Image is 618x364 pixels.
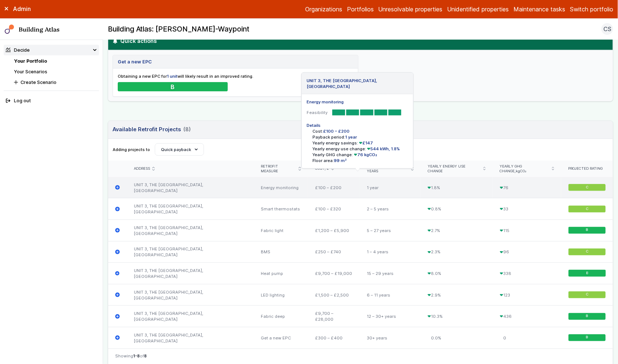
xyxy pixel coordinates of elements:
span: Adding projects to [113,147,150,152]
div: Heat pump [254,263,308,284]
div: Fabric light [254,220,308,242]
button: Log out [4,96,99,106]
div: 33 [493,198,561,220]
div: £250 – £740 [308,241,360,263]
li: Payback period: [312,134,409,140]
div: 10.3% [421,306,493,327]
div: Fabric deep [254,306,308,327]
li: Cost: [312,128,409,134]
div: 12 – 30+ years [360,306,421,327]
span: B [171,83,175,91]
div: UNIT 3, THE [GEOGRAPHIC_DATA], [GEOGRAPHIC_DATA] [127,284,254,306]
div: UNIT 3, THE [GEOGRAPHIC_DATA], [GEOGRAPHIC_DATA] [127,327,254,349]
span: kgCO₂ [516,169,527,173]
a: Unidentified properties [447,5,509,14]
div: 123 [493,284,561,306]
span: B [586,335,588,340]
span: Yearly GHG change, [500,164,550,174]
div: UNIT 3, THE [GEOGRAPHIC_DATA], [GEOGRAPHIC_DATA] [127,306,254,327]
a: Your Portfolio [14,58,47,64]
a: Your Scenarios [14,69,47,74]
div: 0.8% [421,198,493,220]
span: (8) [183,125,191,133]
div: Get a new EPC [254,327,308,349]
div: 2.3% [421,241,493,263]
div: UNIT 3, THE [GEOGRAPHIC_DATA], [GEOGRAPHIC_DATA] [127,198,254,220]
div: BMS [254,241,308,263]
div: 2 – 5 years [360,198,421,220]
li: Yearly energy savings: [312,140,409,146]
a: Maintenance tasks [513,5,565,14]
span: 8 [144,354,147,359]
div: 6 – 11 years [360,284,421,306]
div: 1 – 4 years [360,241,421,263]
a: Organizations [305,5,342,14]
p: Obtaining a new EPC for will likely result in an improved rating. [118,73,353,79]
strong: 1 unit [167,74,178,79]
div: UNIT 3, THE [GEOGRAPHIC_DATA], [GEOGRAPHIC_DATA] [127,220,254,242]
span: B [586,228,588,233]
span: 76 kgCO₂ [353,152,377,157]
div: LED lighting [254,284,308,306]
div: 0.0% [421,327,493,349]
span: B [586,314,588,319]
div: Smart thermostats [254,198,308,220]
div: Decide [6,47,30,54]
div: £9,700 – £19,000 [308,263,360,284]
div: £1,200 – £5,900 [308,220,360,242]
div: 436 [493,306,561,327]
li: Yearly energy use change: [312,146,409,152]
div: 1.8% [421,177,493,198]
h5: Details [307,122,409,128]
img: main-0bbd2752.svg [5,25,14,34]
div: £300 – £400 [308,327,360,349]
li: Yearly GHG change: [312,152,409,158]
span: £100 – £200 [323,129,350,134]
div: 2.9% [421,284,493,306]
span: 544 kWh, 1.8% [366,146,400,151]
div: 15 – 29 years [360,263,421,284]
span: Yearly energy use change [428,164,481,174]
div: 338 [493,263,561,284]
span: Retrofit measure [261,164,296,174]
summary: Decide [4,45,99,55]
span: B [586,271,588,276]
div: 5 – 27 years [360,220,421,242]
span: C [586,207,588,212]
span: CS [603,25,611,33]
div: 115 [493,220,561,242]
span: 99 m² [334,158,347,163]
div: 0 [493,327,561,349]
span: Address [134,166,150,171]
a: Portfolios [347,5,374,14]
div: £1,500 – £2,500 [308,284,360,306]
div: Projected rating [568,166,606,171]
div: 1 year [360,177,421,198]
span: £147 [358,140,373,146]
h5: Get a new EPC [118,58,152,65]
div: 76 [493,177,561,198]
div: £100 – £320 [308,198,360,220]
span: Showing of [115,353,147,359]
span: 1-8 [133,354,140,359]
span: 1 year [345,135,357,140]
h3: Available Retrofit Projects [113,125,190,133]
h2: Building Atlas: [PERSON_NAME]-Waypoint [108,25,250,34]
div: 96 [493,241,561,263]
div: £9,700 – £28,000 [308,306,360,327]
div: 30+ years [360,327,421,349]
button: CS [601,23,613,35]
div: 8.0% [421,263,493,284]
button: Quick payback [155,143,204,156]
a: Unresolvable properties [379,5,443,14]
div: Energy monitoring [254,177,308,198]
span: C [586,250,588,254]
span: C [586,293,588,297]
div: UNIT 3, THE [GEOGRAPHIC_DATA], [GEOGRAPHIC_DATA] [127,177,254,198]
li: Floor area: [312,158,409,163]
div: UNIT 3, THE [GEOGRAPHIC_DATA], [GEOGRAPHIC_DATA] [127,263,254,284]
span: C [586,185,588,190]
div: £100 – £200 [308,177,360,198]
button: Switch portfolio [570,5,613,14]
h3: Quick actions [112,37,609,45]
